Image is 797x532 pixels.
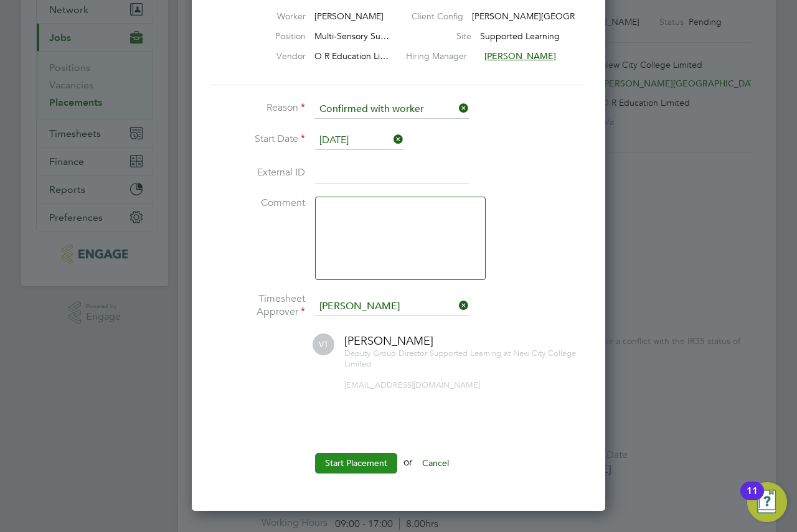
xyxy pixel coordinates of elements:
[747,482,787,522] button: Open Resource Center, 11 new notifications
[212,101,305,114] label: Reason
[472,11,631,22] span: [PERSON_NAME][GEOGRAPHIC_DATA]
[344,380,480,390] span: [EMAIL_ADDRESS][DOMAIN_NAME]
[212,133,305,146] label: Start Date
[315,453,397,473] button: Start Placement
[212,197,305,210] label: Comment
[422,30,471,42] label: Site
[344,348,576,369] span: New City College Limited
[315,297,469,316] input: Search for...
[212,166,305,179] label: External ID
[313,334,334,355] span: VT
[344,348,511,358] span: Deputy Group Director Supported Learning at
[237,11,306,22] label: Worker
[237,50,306,62] label: Vendor
[212,453,585,485] li: or
[747,491,758,507] div: 11
[344,334,433,348] span: [PERSON_NAME]
[412,453,459,473] button: Cancel
[314,30,389,42] span: Multi-Sensory Su…
[480,30,560,42] span: Supported Learning
[314,50,389,62] span: O R Education Li…
[314,11,384,22] span: [PERSON_NAME]
[315,131,403,150] input: Select one
[237,30,306,42] label: Position
[315,100,469,119] input: Select one
[212,292,305,319] label: Timesheet Approver
[484,50,556,62] span: [PERSON_NAME]
[412,11,463,22] label: Client Config
[406,50,476,62] label: Hiring Manager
